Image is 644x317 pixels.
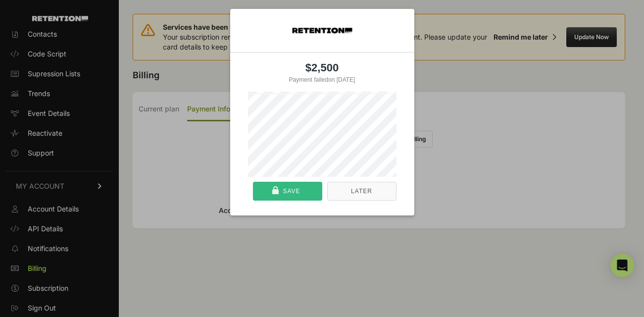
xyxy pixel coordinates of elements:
div: Save [283,182,300,200]
div: Payment failed [289,76,328,83]
button: Later [327,182,396,201]
div: on [DATE] [248,75,396,94]
button: Save [253,182,322,201]
div: $2,500 [240,61,404,74]
img: ed32653e-1b07-423b-8e9c-8bbd2c9d35a9-2023_07_26-16_37_52.png [291,27,353,35]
